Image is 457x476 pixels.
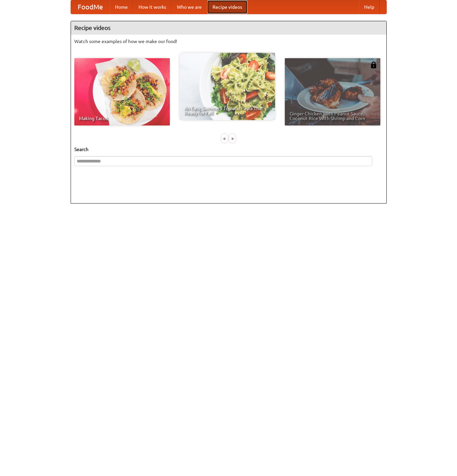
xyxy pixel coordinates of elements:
a: Help [359,0,380,14]
span: An Easy, Summery Tomato Pasta That's Ready for Fall [184,106,270,115]
img: 483408.png [370,62,377,68]
a: How it works [133,0,172,14]
a: Recipe videos [207,0,247,14]
div: « [222,134,228,143]
a: Who we are [172,0,207,14]
a: Home [110,0,133,14]
div: » [229,134,235,143]
h4: Recipe videos [71,21,386,35]
h5: Search [74,146,383,153]
a: FoodMe [71,0,110,14]
a: Making Tacos [74,58,170,125]
span: Making Tacos [79,116,165,121]
p: Watch some examples of how we make our food! [74,38,383,45]
a: An Easy, Summery Tomato Pasta That's Ready for Fall [180,53,275,120]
